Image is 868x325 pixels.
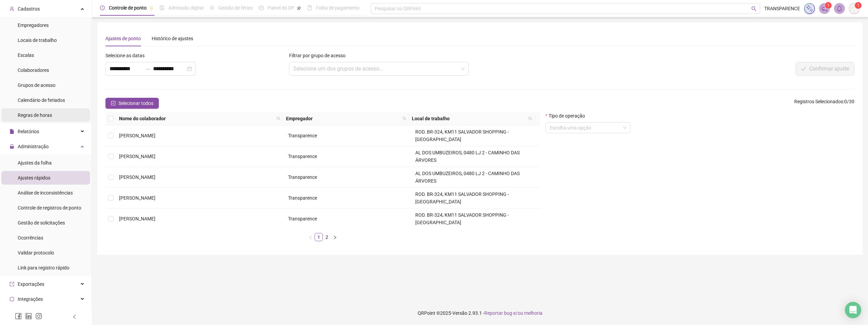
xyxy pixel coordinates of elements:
[145,66,150,72] span: swap-right
[18,160,52,166] span: Ajustes da folha
[119,174,155,180] span: [PERSON_NAME]
[751,6,756,11] span: search
[402,117,406,121] span: search
[119,195,155,201] span: [PERSON_NAME]
[806,5,813,12] img: sparkle-icon.fc2bf0ac1784a2077858766a79e2daf3.svg
[18,129,39,134] span: Relatórios
[528,117,532,121] span: search
[25,313,32,320] span: linkedin
[18,52,34,58] span: Escalas
[210,5,214,10] span: sun
[297,6,301,10] span: pushpin
[452,310,467,316] span: Versão
[18,22,49,28] span: Empregadores
[10,6,14,11] span: user-add
[18,281,44,287] span: Exportações
[845,302,861,318] div: Open Intercom Messenger
[10,282,14,287] span: export
[308,235,313,239] span: left
[857,3,859,8] span: 1
[218,5,253,11] span: Gestão de férias
[268,5,294,11] span: Painel do DP
[333,235,337,239] span: right
[18,205,81,211] span: Controle de registros de ponto
[307,5,312,10] span: book
[527,113,534,124] span: search
[827,3,830,8] span: 1
[331,233,339,241] li: Próxima página
[18,82,55,88] span: Grupos de acesso
[18,112,52,118] span: Regras de horas
[160,5,164,10] span: file-done
[288,133,317,138] span: Transparence
[316,5,360,11] span: Folha de pagamento
[546,112,589,120] label: Tipo de operação
[484,310,542,316] span: Reportar bug e/ou melhoria
[119,154,155,159] span: [PERSON_NAME]
[18,265,69,270] span: Link para registro rápido
[152,35,193,42] div: Histórico de ajustes
[306,233,315,241] li: Página anterior
[10,297,14,301] span: sync
[288,195,317,201] span: Transparence
[92,301,868,325] footer: QRPoint © 2025 - 2.93.1 -
[145,66,150,72] span: to
[323,233,331,241] a: 2
[100,5,105,10] span: clock-circle
[15,313,22,320] span: facebook
[259,5,264,10] span: dashboard
[18,6,40,12] span: Cadastros
[306,233,315,241] button: left
[855,2,862,9] sup: Atualize o seu contato no menu Meus Dados
[105,52,149,59] label: Selecione as datas
[18,97,65,103] span: Calendário de feriados
[18,175,50,181] span: Ajustes rápidos
[35,313,42,320] span: instagram
[277,117,281,121] span: search
[18,190,73,196] span: Análise de inconsistências
[401,113,408,124] span: search
[849,3,859,14] img: 5072
[149,6,153,10] span: pushpin
[315,233,323,241] li: 1
[18,235,43,241] span: Ocorrências
[18,37,57,43] span: Locais de trabalho
[111,101,116,106] span: check-square
[288,216,317,221] span: Transparence
[796,62,854,76] button: Confirmar ajuste
[105,98,159,109] button: Selecionar todos
[415,129,509,142] span: ROD. BR-324, KM11 SALVADOR SHOPPING - [GEOGRAPHIC_DATA]
[794,99,843,104] span: Registros Selecionados
[18,220,65,226] span: Gestão de solicitações
[10,129,14,134] span: file
[109,5,147,11] span: Controle de ponto
[825,2,832,9] sup: 1
[118,99,153,107] span: Selecionar todos
[18,296,43,302] span: Integrações
[323,233,331,241] li: 2
[18,144,49,149] span: Administração
[168,5,203,11] span: Admissão digital
[119,115,274,122] span: Nome do colaborador
[288,174,317,180] span: Transparence
[18,250,54,256] span: Validar protocolo
[415,212,509,225] span: ROD. BR-324, KM11 SALVADOR SHOPPING - [GEOGRAPHIC_DATA]
[415,191,509,204] span: ROD. BR-324, KM11 SALVADOR SHOPPING - [GEOGRAPHIC_DATA]
[275,113,282,124] span: search
[794,98,854,109] span: : 0 / 30
[412,115,525,122] span: Local de trabalho
[415,171,520,184] span: AL DOS UMBUZEIROS, 0480 LJ 2 - CAMINHO DAS ÁRVORES
[289,52,350,59] label: Filtrar por grupo de acesso
[10,144,14,149] span: lock
[836,5,842,12] span: bell
[119,133,155,138] span: [PERSON_NAME]
[286,115,400,122] span: Empregador
[415,150,520,163] span: AL DOS UMBUZEIROS, 0480 LJ 2 - CAMINHO DAS ÁRVORES
[764,5,800,12] span: TRANSPARENCE
[18,67,49,73] span: Colaboradores
[288,154,317,159] span: Transparence
[821,5,828,12] span: notification
[119,216,155,221] span: [PERSON_NAME]
[331,233,339,241] button: right
[105,35,141,42] div: Ajustes de ponto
